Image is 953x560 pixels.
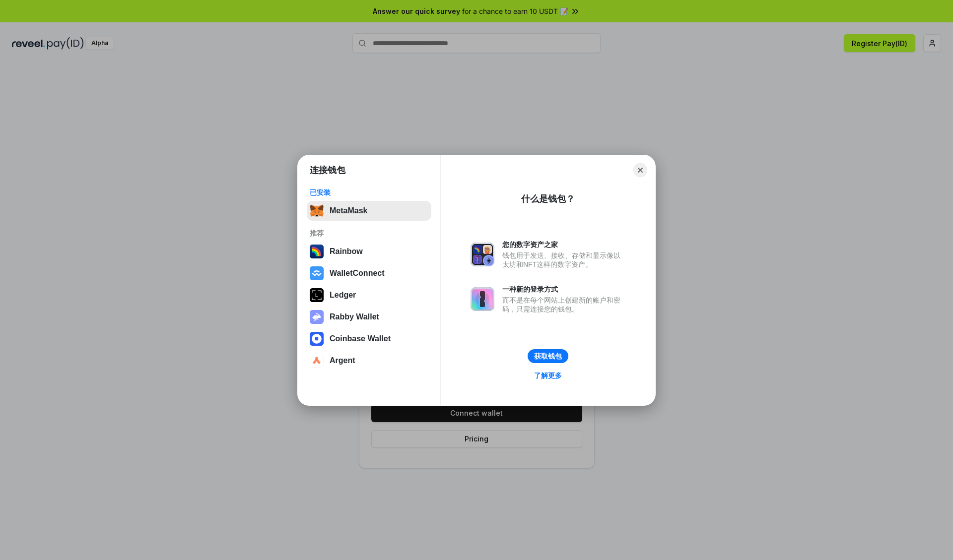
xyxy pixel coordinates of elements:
[528,349,568,363] button: 获取钱包
[310,354,324,368] img: svg+xml,%3Csvg%20width%3D%2228%22%20height%3D%2228%22%20viewBox%3D%220%200%2028%2028%22%20fill%3D...
[528,369,568,382] a: 了解更多
[502,251,625,269] div: 钱包用于发送、接收、存储和显示像以太坊和NFT这样的数字资产。
[307,329,431,349] button: Coinbase Wallet
[307,285,431,305] button: Ledger
[502,296,625,313] div: 而不是在每个网站上创建新的账户和密码，只需连接您的钱包。
[471,243,494,266] img: svg+xml,%3Csvg%20xmlns%3D%22http%3A%2F%2Fwww.w3.org%2F2000%2Fsvg%22%20fill%3D%22none%22%20viewBox...
[330,247,363,256] div: Rainbow
[307,201,431,221] button: MetaMask
[521,193,575,205] div: 什么是钱包？
[310,332,324,346] img: svg+xml,%3Csvg%20width%3D%2228%22%20height%3D%2228%22%20viewBox%3D%220%200%2028%2028%22%20fill%3D...
[307,242,431,261] button: Rainbow
[310,229,428,238] div: 推荐
[307,307,431,327] button: Rabby Wallet
[330,312,379,321] div: Rabby Wallet
[330,356,355,365] div: Argent
[534,371,562,380] div: 了解更多
[310,310,324,324] img: svg+xml,%3Csvg%20xmlns%3D%22http%3A%2F%2Fwww.w3.org%2F2000%2Fsvg%22%20fill%3D%22none%22%20viewBox...
[330,206,367,215] div: MetaMask
[633,163,647,177] button: Close
[330,269,385,278] div: WalletConnect
[307,351,431,371] button: Argent
[502,285,625,294] div: 一种新的登录方式
[310,245,324,258] img: svg+xml,%3Csvg%20width%3D%22120%22%20height%3D%22120%22%20viewBox%3D%220%200%20120%20120%22%20fil...
[534,352,562,361] div: 获取钱包
[307,263,431,283] button: WalletConnect
[310,266,324,280] img: svg+xml,%3Csvg%20width%3D%2228%22%20height%3D%2228%22%20viewBox%3D%220%200%2028%2028%22%20fill%3D...
[310,188,428,197] div: 已安装
[502,240,625,249] div: 您的数字资产之家
[310,204,324,218] img: svg+xml,%3Csvg%20fill%3D%22none%22%20height%3D%2233%22%20viewBox%3D%220%200%2035%2033%22%20width%...
[330,291,356,300] div: Ledger
[471,287,494,311] img: svg+xml,%3Csvg%20xmlns%3D%22http%3A%2F%2Fwww.w3.org%2F2000%2Fsvg%22%20fill%3D%22none%22%20viewBox...
[310,164,345,176] h1: 连接钱包
[310,288,324,302] img: svg+xml,%3Csvg%20xmlns%3D%22http%3A%2F%2Fwww.w3.org%2F2000%2Fsvg%22%20width%3D%2228%22%20height%3...
[330,334,391,343] div: Coinbase Wallet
